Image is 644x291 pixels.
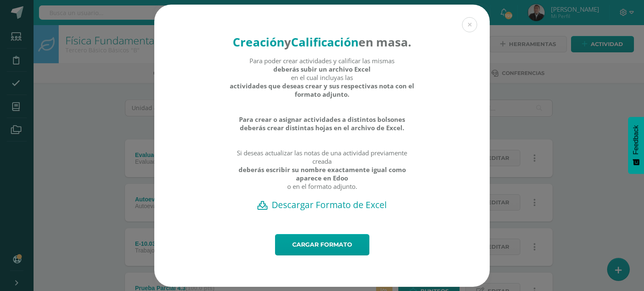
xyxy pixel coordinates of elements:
strong: actividades que deseas crear y sus respectivas nota con el formato adjunto. [229,82,415,98]
a: Descargar Formato de Excel [169,199,475,211]
button: Feedback - Mostrar encuesta [628,117,644,174]
a: Cargar formato [275,234,369,255]
h4: en masa. [229,34,415,50]
strong: y [284,34,291,50]
div: Para poder crear actividades y calificar las mismas en el cual incluyas las Si deseas actualizar ... [229,57,415,199]
strong: Calificación [291,34,358,50]
strong: deberás subir un archivo Excel [273,65,371,73]
span: Feedback [632,125,640,155]
strong: deberás escribir su nombre exactamente igual como aparece en Edoo [229,165,415,182]
button: Close (Esc) [462,17,477,32]
strong: Creación [233,34,284,50]
strong: Para crear o asignar actividades a distintos bolsones deberás crear distintas hojas en el archivo... [229,115,415,132]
